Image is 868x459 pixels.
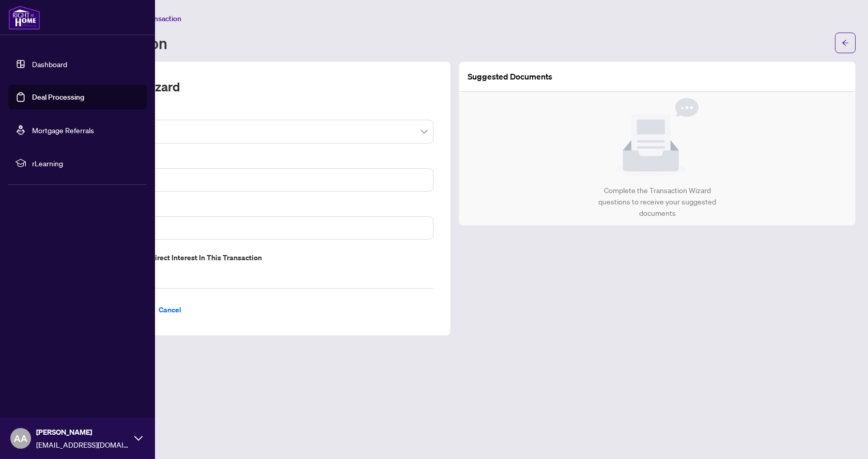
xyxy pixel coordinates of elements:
[129,14,181,23] span: Add Transaction
[71,156,433,167] label: MLS ID
[36,439,129,450] span: [EMAIL_ADDRESS][DOMAIN_NAME]
[468,70,552,83] article: Suggested Documents
[827,423,858,454] button: Open asap
[150,301,190,319] button: Cancel
[842,39,849,46] span: arrow-left
[587,185,727,219] div: Complete the Transaction Wizard questions to receive your suggested documents
[32,157,139,169] span: rLearning
[616,98,699,177] img: Null State Icon
[32,59,67,69] a: Dashboard
[159,302,181,318] span: Cancel
[71,107,433,119] label: Transaction Type
[32,125,94,135] a: Mortgage Referrals
[36,426,129,438] span: [PERSON_NAME]
[14,431,27,446] span: AA
[71,252,433,263] label: Do you have direct or indirect interest in this transaction
[32,92,84,102] a: Deal Processing
[8,5,40,30] img: logo
[71,204,433,215] label: Property Address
